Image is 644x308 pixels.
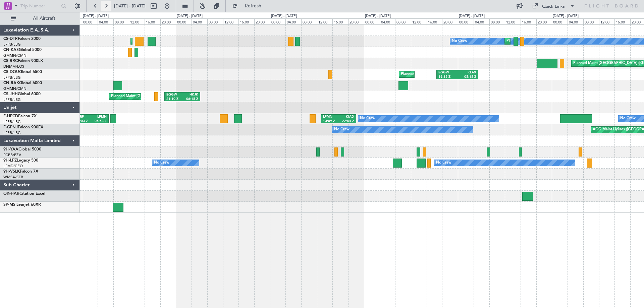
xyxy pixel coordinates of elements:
span: F-GPNJ [3,125,18,129]
div: 20:00 [254,18,270,24]
div: 12:00 [599,18,615,24]
div: 08:00 [113,18,129,24]
a: GMMN/CMN [3,86,26,91]
div: 06:53 Z [91,119,107,124]
a: CS-JHHGlobal 6000 [3,92,41,96]
div: [DATE] - [DATE] [365,13,391,19]
input: Trip Number [20,1,59,11]
div: 04:00 [380,18,395,24]
div: 12:00 [411,18,427,24]
div: 00:00 [270,18,286,24]
div: 20:00 [160,18,176,24]
div: Planned Maint [GEOGRAPHIC_DATA] ([GEOGRAPHIC_DATA]) [111,91,217,102]
div: 00:00 [176,18,192,24]
a: LFPB/LBG [3,42,21,47]
div: KIAD [338,115,354,119]
div: 18:35 Z [438,75,458,79]
div: 22:04 Z [338,119,354,124]
div: Quick Links [542,3,565,10]
a: LFPB/LBG [3,119,21,124]
div: 12:00 [223,18,239,24]
span: F-HECD [3,114,18,118]
div: 22:03 Z [76,119,91,124]
div: LFMN [91,115,107,119]
span: SP-MSI [3,203,16,207]
div: 20:00 [536,18,552,24]
a: 9H-LPZLegacy 500 [3,159,38,163]
span: Refresh [239,4,267,8]
span: CS-DTR [3,37,18,41]
a: F-GPNJFalcon 900EX [3,125,43,129]
span: 9H-LPZ [3,159,17,163]
div: 04:00 [192,18,207,24]
div: No Crew [154,158,169,168]
button: All Aircraft [7,13,73,24]
a: 9H-YAAGlobal 5000 [3,147,41,151]
a: FCBB/BZV [3,152,21,158]
span: 9H-YAA [3,147,18,151]
div: 00:00 [458,18,474,24]
span: CN-KAS [3,48,19,52]
div: 20:00 [348,18,364,24]
button: Refresh [229,1,269,11]
span: CN-RAK [3,81,19,85]
a: LFPB/LBG [3,97,21,102]
a: CS-DOUGlobal 6500 [3,70,42,74]
div: 16:00 [427,18,442,24]
div: No Crew [360,114,375,124]
a: GMMN/CMN [3,53,26,58]
span: [DATE] - [DATE] [114,3,146,9]
div: No Crew [334,125,350,135]
a: F-HECDFalcon 7X [3,114,37,118]
div: 00:00 [82,18,98,24]
button: Quick Links [529,1,578,11]
span: All Aircraft [17,16,71,21]
a: OK-HARCitation Excel [3,192,45,196]
a: WMSA/SZB [3,175,23,180]
div: [DATE] - [DATE] [83,13,109,19]
div: 08:00 [489,18,505,24]
div: HKJK [182,93,198,97]
span: CS-DOU [3,70,19,74]
a: SP-MSILearjet 60XR [3,203,41,207]
div: 12:00 [129,18,145,24]
div: 04:00 [98,18,113,24]
a: 9H-VSLKFalcon 7X [3,170,38,174]
div: No Crew [452,36,467,46]
div: 08:00 [207,18,223,24]
div: [DATE] - [DATE] [177,13,203,19]
a: LFPB/LBG [3,130,21,135]
div: SBRF [76,115,91,119]
div: 00:00 [364,18,380,24]
div: LFMN [323,115,338,119]
span: OK-HAR [3,192,19,196]
div: KLAX [457,70,476,75]
div: 16:00 [614,18,630,24]
div: 04:00 [474,18,489,24]
a: CS-RRCFalcon 900LX [3,59,43,63]
div: 08:00 [301,18,317,24]
div: 12:00 [505,18,521,24]
div: 05:15 Z [457,75,476,79]
div: 20:00 [442,18,458,24]
div: Planned Maint [GEOGRAPHIC_DATA] ([GEOGRAPHIC_DATA]) [401,69,506,79]
a: LFMD/CEQ [3,164,23,169]
a: CS-DTRFalcon 2000 [3,37,41,41]
a: LFPB/LBG [3,75,21,80]
div: 08:00 [583,18,599,24]
div: No Crew [436,158,451,168]
div: EGGW [438,70,458,75]
div: 21:10 Z [166,97,182,102]
div: 06:15 Z [182,97,198,102]
a: CN-RAKGlobal 6000 [3,81,42,85]
div: No Crew [620,114,636,124]
div: 16:00 [332,18,348,24]
div: 12:00 [317,18,333,24]
div: 00:00 [552,18,568,24]
div: 16:00 [238,18,254,24]
div: 04:00 [285,18,301,24]
div: [DATE] - [DATE] [553,13,579,19]
div: 08:00 [395,18,411,24]
div: Planned Maint Sofia [506,36,541,46]
div: 16:00 [521,18,536,24]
